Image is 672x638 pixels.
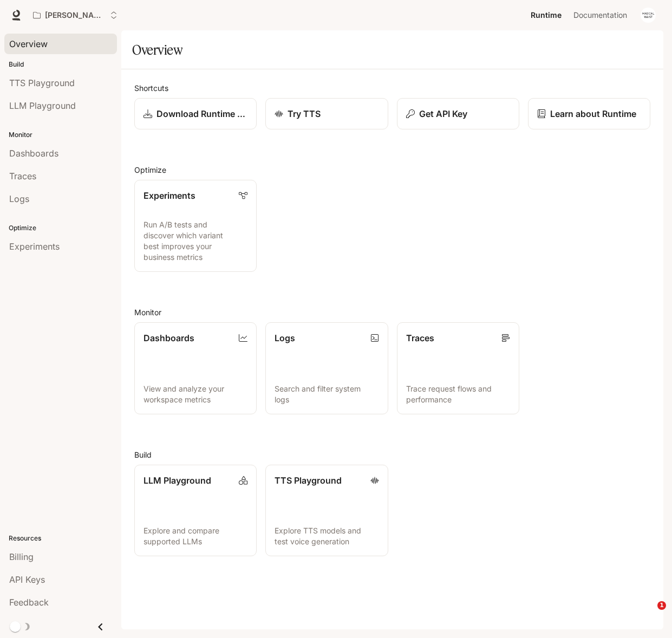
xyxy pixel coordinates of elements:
div: Keywords by Traffic [120,64,182,71]
p: Traces [406,331,434,344]
p: LLM Playground [143,474,211,487]
p: Try TTS [288,107,321,120]
button: Open workspace menu [28,4,122,26]
p: Explore and compare supported LLMs [143,525,247,547]
a: Runtime [526,4,566,26]
a: ExperimentsRun A/B tests and discover which variant best improves your business metrics [134,180,257,272]
p: Logs [275,331,295,344]
button: User avatar [637,4,659,26]
span: 1 [657,601,666,610]
p: View and analyze your workspace metrics [143,383,247,405]
p: Run A/B tests and discover which variant best improves your business metrics [143,219,247,263]
img: tab_domain_overview_orange.svg [29,63,38,71]
a: LLM PlaygroundExplore and compare supported LLMs [134,465,257,557]
button: Get API Key [397,98,519,129]
a: LogsSearch and filter system logs [265,322,388,414]
img: tab_keywords_by_traffic_grey.svg [108,63,116,71]
a: Learn about Runtime [528,98,650,129]
h1: Overview [132,39,182,61]
div: v 4.0.25 [30,17,53,26]
img: User avatar [641,8,656,23]
img: logo_orange.svg [17,17,26,26]
p: Search and filter system logs [275,383,379,405]
h2: Shortcuts [134,82,650,94]
a: Try TTS [265,98,388,129]
div: Domain Overview [41,64,97,71]
p: Download Runtime SDK [156,107,247,120]
iframe: Intercom live chat [635,601,661,627]
h2: Optimize [134,164,650,175]
a: TTS PlaygroundExplore TTS models and test voice generation [265,465,388,557]
p: Experiments [143,189,195,202]
p: TTS Playground [275,474,342,487]
p: [PERSON_NAME] [45,11,106,20]
a: DashboardsView and analyze your workspace metrics [134,322,257,414]
span: Runtime [531,9,562,22]
span: Documentation [573,9,627,22]
p: Get API Key [419,107,467,120]
a: TracesTrace request flows and performance [397,322,519,414]
a: Documentation [567,4,633,26]
a: Download Runtime SDK [134,98,257,129]
h2: Monitor [134,307,650,318]
p: Dashboards [143,331,194,344]
p: Explore TTS models and test voice generation [275,525,379,547]
iframe: Intercom notifications message [455,533,672,609]
p: Learn about Runtime [550,107,636,120]
p: Trace request flows and performance [406,383,510,405]
h2: Build [134,449,650,460]
div: Domain: [URL] [28,28,77,37]
img: website_grey.svg [17,28,26,37]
